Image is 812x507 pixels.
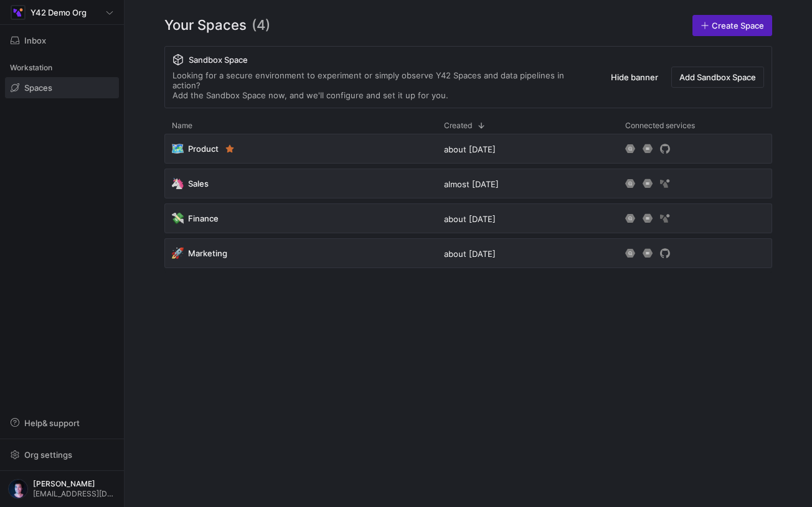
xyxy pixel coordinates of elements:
[33,480,116,488] span: [PERSON_NAME]
[444,144,496,154] span: about [DATE]
[24,83,52,93] span: Spaces
[603,67,666,88] button: Hide banner
[5,451,119,461] a: Org settings
[33,490,116,498] span: [EMAIL_ADDRESS][DOMAIN_NAME]
[31,7,87,17] span: Y42 Demo Org
[5,77,119,98] a: Spaces
[24,35,46,45] span: Inbox
[8,479,28,499] img: https://lh3.googleusercontent.com/a-/AOh14Gj536Mo-W-oWB4s5436VUSgjgKCvefZ6q9nQWHwUA=s96-c
[164,134,772,169] div: Press SPACE to select this row.
[164,203,772,238] div: Press SPACE to select this row.
[172,248,183,259] span: 🚀
[24,450,72,460] span: Org settings
[172,213,183,224] span: 💸
[679,72,756,82] span: Add Sandbox Space
[188,248,227,258] span: Marketing
[12,6,24,19] img: https://storage.googleapis.com/y42-prod-data-exchange/images/wGRgYe1eIP2JIxZ3aMfdjHlCeekm0sHD6HRd...
[611,72,658,82] span: Hide banner
[188,213,219,223] span: Finance
[252,15,270,36] span: (4)
[172,143,183,154] span: 🗺️
[188,144,219,154] span: Product
[164,238,772,273] div: Press SPACE to select this row.
[5,444,119,465] button: Org settings
[189,55,248,65] span: Sandbox Space
[5,58,119,77] div: Workstation
[172,178,183,189] span: 🦄
[172,121,192,130] span: Name
[692,15,772,36] a: Create Space
[444,214,496,224] span: about [DATE]
[671,67,764,88] button: Add Sandbox Space
[24,418,80,428] span: Help & support
[444,249,496,259] span: about [DATE]
[712,21,764,30] span: Create Space
[625,121,695,130] span: Connected services
[164,15,247,36] span: Your Spaces
[5,30,119,51] button: Inbox
[188,179,209,188] span: Sales
[444,179,499,189] span: almost [DATE]
[5,476,119,502] button: https://lh3.googleusercontent.com/a-/AOh14Gj536Mo-W-oWB4s5436VUSgjgKCvefZ6q9nQWHwUA=s96-c[PERSON_...
[172,70,590,100] div: Looking for a secure environment to experiment or simply observe Y42 Spaces and data pipelines in...
[444,121,472,130] span: Created
[5,412,119,434] button: Help& support
[164,169,772,203] div: Press SPACE to select this row.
